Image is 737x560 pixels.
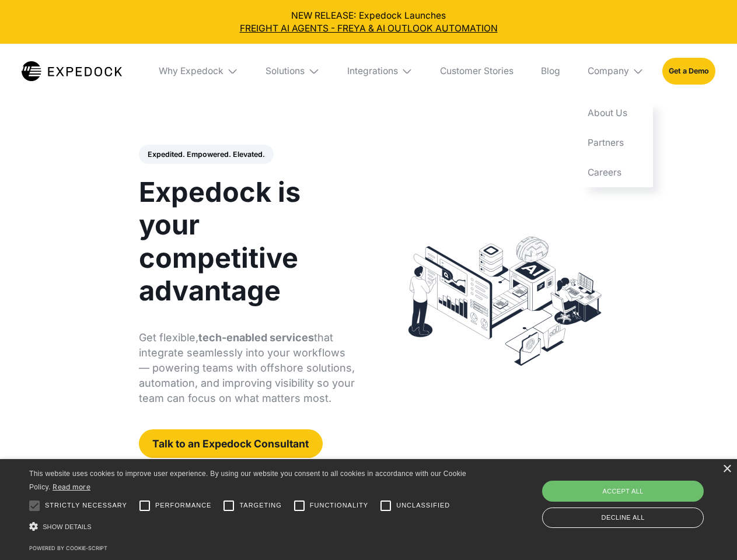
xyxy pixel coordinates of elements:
span: Functionality [310,501,368,510]
div: Solutions [257,44,329,99]
div: Company [588,65,629,77]
a: FREIGHT AI AGENTS - FREYA & AI OUTLOOK AUTOMATION [9,22,728,35]
nav: Company [578,99,653,187]
iframe: Chat Widget [543,434,737,560]
div: Show details [29,519,470,535]
span: Strictly necessary [45,501,127,510]
div: Why Expedock [159,65,223,77]
h1: Expedock is your competitive advantage [139,176,355,307]
strong: tech-enabled services [198,331,314,344]
span: This website uses cookies to improve user experience. By using our website you consent to all coo... [29,470,466,491]
div: Solutions [266,65,305,77]
a: About Us [578,99,653,128]
a: Powered by cookie-script [29,545,107,551]
a: Careers [578,157,653,187]
p: Get flexible, that integrate seamlessly into your workflows — powering teams with offshore soluti... [139,330,355,406]
div: Why Expedock [149,44,247,99]
a: Partners [578,128,653,158]
span: Show details [43,523,92,530]
span: Performance [155,501,212,510]
span: Unclassified [396,501,450,510]
div: Integrations [338,44,422,99]
a: Blog [532,44,569,99]
span: Targeting [239,501,281,510]
a: Customer Stories [431,44,522,99]
a: Get a Demo [662,58,715,84]
div: Company [578,44,653,99]
div: NEW RELEASE: Expedock Launches [9,9,728,35]
a: Talk to an Expedock Consultant [139,429,323,458]
div: Integrations [347,65,398,77]
a: Read more [53,482,90,491]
